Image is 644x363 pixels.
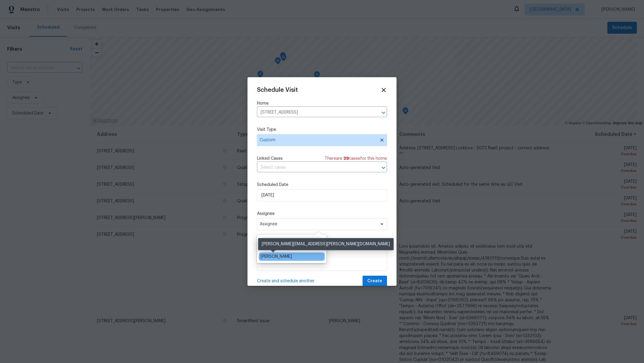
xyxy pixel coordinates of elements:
input: Enter in an address [257,108,370,117]
input: Select cases [257,163,370,172]
label: Scheduled Date [257,182,387,188]
button: Create [363,276,387,287]
button: Open [379,164,388,172]
span: Create and schedule another [257,278,315,284]
span: Custom [260,137,376,143]
label: Visit Type [257,127,387,133]
span: There are case s for this home [325,156,387,162]
label: Home [257,100,387,106]
span: Assignee [260,222,377,227]
div: [PERSON_NAME][EMAIL_ADDRESS][PERSON_NAME][DOMAIN_NAME] [258,238,394,250]
span: Create [367,277,382,285]
label: Assignee [257,211,387,217]
span: 29 [343,156,349,161]
button: Open [379,108,388,117]
span: Close [380,87,387,93]
span: Schedule Visit [257,87,298,93]
input: M/D/YYYY [257,189,387,201]
div: [PERSON_NAME] [261,254,292,260]
span: Linked Cases [257,156,283,162]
